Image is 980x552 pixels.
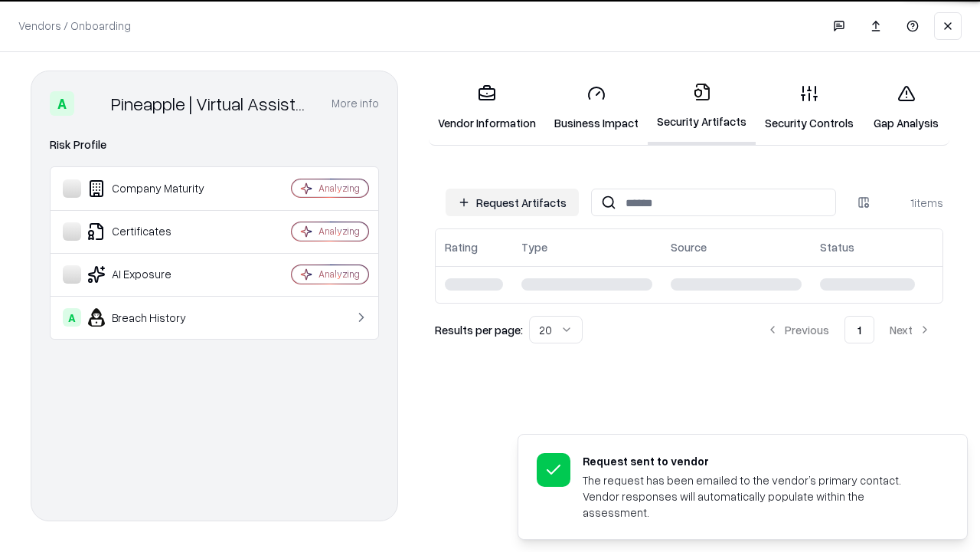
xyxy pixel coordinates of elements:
a: Business Impact [545,72,648,143]
nav: pagination [754,316,943,343]
div: A [50,91,74,116]
div: A [63,308,81,327]
a: Vendor Information [429,72,545,143]
div: The request has been emailed to the vendor’s primary contact. Vendor responses will automatically... [583,472,930,521]
img: Pineapple | Virtual Assistant Agency [80,91,105,116]
div: Breach History [63,308,246,327]
div: Pineapple | Virtual Assistant Agency [111,91,313,116]
a: Security Controls [756,72,863,143]
div: AI Exposure [63,265,246,284]
button: Request Artifacts [446,189,579,216]
div: Rating [445,239,478,255]
div: Request sent to vendor [583,453,930,469]
div: Analyzing [318,225,360,238]
button: More info [332,90,379,117]
div: Analyzing [318,268,360,281]
div: 1 items [882,195,943,211]
div: Certificates [63,222,246,241]
a: Gap Analysis [863,72,949,143]
button: 1 [844,316,874,343]
p: Results per page: [435,322,523,338]
div: Risk Profile [50,136,379,154]
p: Vendors / Onboarding [18,18,131,34]
div: Source [671,239,707,255]
div: Company Maturity [63,179,246,198]
div: Status [820,239,854,255]
a: Security Artifacts [648,71,756,145]
div: Analyzing [318,182,360,195]
div: Type [521,239,547,255]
